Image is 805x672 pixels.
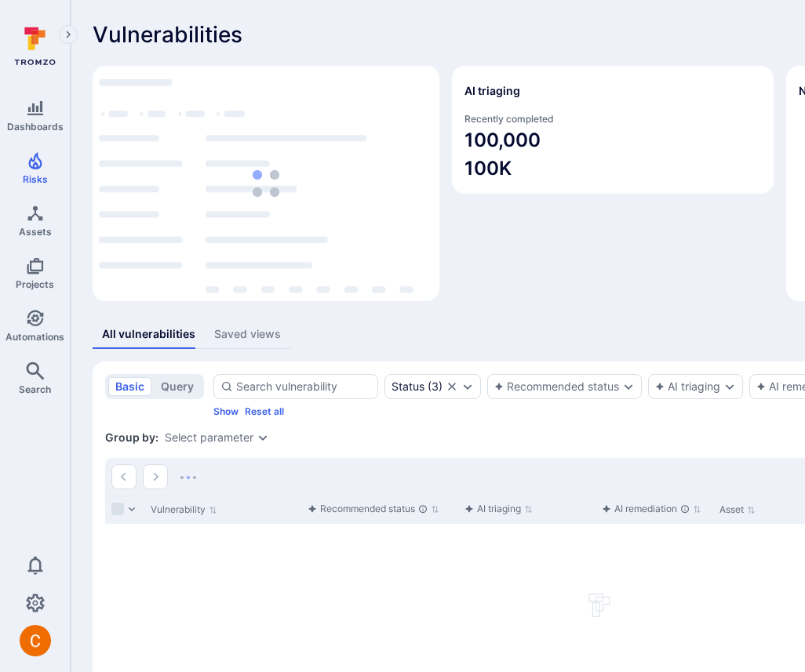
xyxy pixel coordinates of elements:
img: ACg8ocJuq_DPPTkXyD9OlTnVLvDrpObecjcADscmEHLMiTyEnTELew=s96-c [20,625,51,656]
button: Reset all [245,405,284,417]
button: Sort by function header() { return /*#__PURE__*/react__WEBPACK_IMPORTED_MODULE_0__.createElement(... [308,503,439,515]
div: grouping parameters [165,431,269,444]
button: Expand dropdown [257,431,269,444]
span: Automations [5,331,64,343]
button: Expand dropdown [622,380,635,393]
button: Sort by Vulnerability [151,503,217,516]
div: AI triaging [464,501,521,517]
i: Expand navigation menu [63,28,74,42]
div: Saved views [214,326,281,342]
span: Risks [23,173,48,185]
button: Show [213,405,239,417]
span: Group by: [105,430,158,445]
span: 100,000 [464,128,761,153]
button: Clear selection [446,380,458,393]
button: Go to the previous page [111,464,137,489]
span: Select all rows [111,503,124,515]
span: Search [19,383,51,395]
button: Select parameter [165,431,253,444]
button: Sort by function header() { return /*#__PURE__*/react__WEBPACK_IMPORTED_MODULE_0__.createElement(... [602,503,701,515]
div: AI remediation [602,501,690,517]
span: Dashboards [7,121,64,133]
button: query [154,377,201,396]
span: Projects [16,278,54,290]
button: AI triaging [655,380,720,393]
div: Camilo Rivera [20,625,51,656]
button: Expand navigation menu [59,25,78,44]
div: ( 3 ) [392,380,443,393]
div: loading spinner [99,72,433,295]
input: Search vulnerability [236,379,371,394]
img: Loading... [180,476,196,479]
span: Vulnerabilities [93,22,242,47]
img: Loading... [253,170,279,197]
div: All vulnerabilities [102,326,195,342]
span: 100K [464,156,761,181]
div: Status [392,380,424,393]
h2: AI triaging [464,83,520,99]
button: basic [108,377,151,396]
span: Assets [19,226,52,238]
button: Expand dropdown [723,380,736,393]
button: Expand dropdown [461,380,474,393]
button: Status(3) [392,380,443,393]
div: Recommended status [308,501,428,517]
div: Top integrations by vulnerabilities [93,66,439,301]
span: Recently completed [464,113,761,125]
button: Go to the next page [143,464,168,489]
button: Recommended status [494,380,619,393]
button: Sort by Asset [719,503,756,516]
button: Sort by function header() { return /*#__PURE__*/react__WEBPACK_IMPORTED_MODULE_0__.createElement(... [464,503,533,515]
